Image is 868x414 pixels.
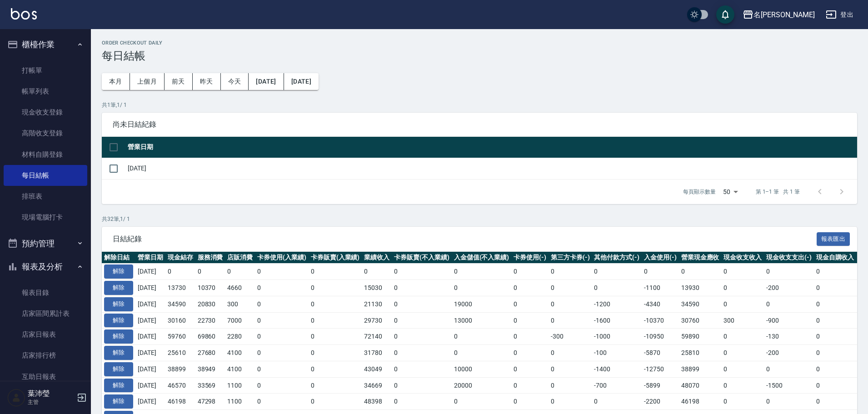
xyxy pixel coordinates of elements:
[814,280,857,296] td: 0
[511,264,549,280] td: 0
[511,329,549,345] td: 0
[255,345,309,361] td: 0
[28,389,74,398] h5: 葉沛瑩
[165,296,195,312] td: 34590
[592,264,642,280] td: 0
[309,329,362,345] td: 0
[392,394,452,410] td: 0
[719,180,741,204] div: 50
[511,296,549,312] td: 0
[452,394,512,410] td: 0
[679,394,722,410] td: 46198
[362,312,392,329] td: 29730
[721,377,764,394] td: 0
[679,280,722,296] td: 13930
[642,329,679,345] td: -10950
[4,324,87,345] a: 店家日報表
[135,345,165,361] td: [DATE]
[102,215,857,223] p: 共 32 筆, 1 / 1
[679,377,722,394] td: 48070
[764,377,814,394] td: -1500
[102,252,135,264] th: 解除日結
[814,296,857,312] td: 0
[195,280,225,296] td: 10370
[679,252,722,264] th: 營業現金應收
[4,165,87,186] a: 每日結帳
[195,345,225,361] td: 27680
[165,73,193,90] button: 前天
[193,73,221,90] button: 昨天
[814,329,857,345] td: 0
[125,137,857,158] th: 營業日期
[165,264,195,280] td: 0
[814,312,857,329] td: 0
[511,361,549,377] td: 0
[135,377,165,394] td: [DATE]
[716,5,734,24] button: save
[452,252,512,264] th: 入金儲值(不入業績)
[4,144,87,165] a: 材料自購登錄
[817,234,850,243] a: 報表匯出
[721,252,764,264] th: 現金收支收入
[104,281,133,295] button: 解除
[113,234,817,244] span: 日結紀錄
[104,362,133,376] button: 解除
[679,264,722,280] td: 0
[255,296,309,312] td: 0
[255,280,309,296] td: 0
[135,312,165,329] td: [DATE]
[764,296,814,312] td: 0
[135,280,165,296] td: [DATE]
[814,252,857,264] th: 現金自購收入
[104,379,133,393] button: 解除
[102,73,130,90] button: 本月
[642,377,679,394] td: -5899
[392,329,452,345] td: 0
[225,377,255,394] td: 1100
[362,394,392,410] td: 48398
[679,329,722,345] td: 59890
[309,264,362,280] td: 0
[309,312,362,329] td: 0
[362,252,392,264] th: 業績收入
[255,312,309,329] td: 0
[642,345,679,361] td: -5870
[549,280,592,296] td: 0
[392,312,452,329] td: 0
[392,252,452,264] th: 卡券販賣(不入業績)
[309,361,362,377] td: 0
[4,282,87,303] a: 報表目錄
[721,280,764,296] td: 0
[452,377,512,394] td: 20000
[195,361,225,377] td: 38949
[28,398,74,406] p: 主管
[309,280,362,296] td: 0
[225,312,255,329] td: 7000
[814,377,857,394] td: 0
[125,158,857,179] td: [DATE]
[102,40,857,46] h2: Order checkout daily
[165,312,195,329] td: 30160
[4,345,87,366] a: 店家排行榜
[309,377,362,394] td: 0
[642,296,679,312] td: -4340
[4,366,87,387] a: 互助日報表
[679,361,722,377] td: 38899
[255,377,309,394] td: 0
[7,389,25,407] img: Person
[511,394,549,410] td: 0
[165,329,195,345] td: 59760
[679,345,722,361] td: 25810
[195,329,225,345] td: 69860
[642,312,679,329] td: -10370
[255,361,309,377] td: 0
[102,50,857,62] h3: 每日結帳
[549,329,592,345] td: -300
[249,73,284,90] button: [DATE]
[764,264,814,280] td: 0
[4,207,87,228] a: 現場電腦打卡
[165,280,195,296] td: 13730
[721,312,764,329] td: 300
[642,264,679,280] td: 0
[679,312,722,329] td: 30760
